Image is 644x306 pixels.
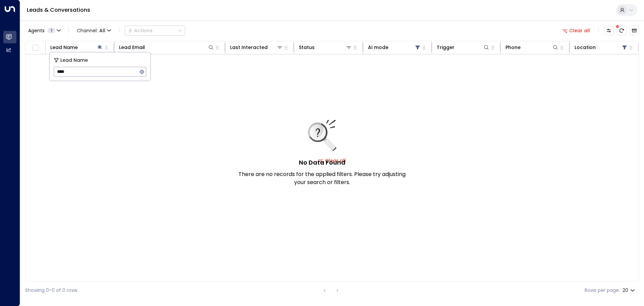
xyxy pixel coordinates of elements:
div: Status [299,43,352,51]
div: 20 [623,286,636,295]
div: AI mode [368,43,388,51]
span: Channel: [74,26,114,35]
div: Lead Email [119,43,145,51]
div: Actions [128,28,153,34]
div: Showing 0-0 of 0 rows [25,287,77,294]
span: There are new threads available. Refresh the grid to view the latest updates. [617,26,626,35]
button: Clear all [559,26,593,35]
div: Location [575,43,628,51]
div: Lead Name [50,43,103,51]
div: Last Interacted [230,43,283,51]
nav: pagination navigation [320,286,342,295]
div: Trigger [437,43,454,51]
div: AI mode [368,43,421,51]
span: Lead Name [60,56,88,64]
span: 1 [47,28,55,33]
div: Location [575,43,596,51]
span: All [99,28,105,33]
p: There are no records for the applied filters. Please try adjusting your search or filters. [238,170,406,186]
div: Trigger [437,43,490,51]
h5: No Data Found [299,158,345,167]
div: Last Interacted [230,43,268,51]
button: Agents1 [25,26,63,35]
span: Toggle select all [31,44,40,52]
span: Agents [28,28,45,33]
label: Rows per page: [585,287,620,294]
button: Actions [125,26,185,36]
div: Lead Email [119,43,214,51]
div: Phone [505,43,521,51]
button: Customize [604,26,613,35]
div: Status [299,43,315,51]
div: Button group with a nested menu [125,26,185,36]
button: Archived Leads [630,26,639,35]
div: Phone [505,43,558,51]
div: Lead Name [50,43,78,51]
a: Leads & Conversations [27,6,90,14]
button: Channel:All [74,26,114,35]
